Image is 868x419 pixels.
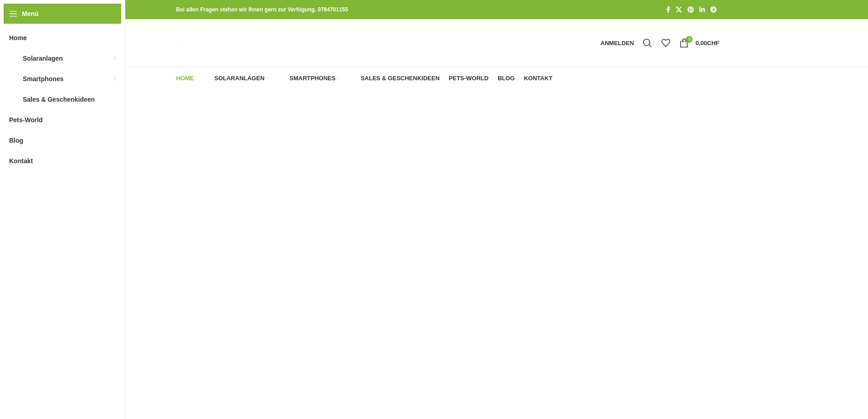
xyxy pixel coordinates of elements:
span: Pets-World [9,112,43,128]
a: Kontakt [524,69,553,88]
span: Anmelden [601,40,634,46]
span: CHF [707,40,719,47]
img: Smartphones [9,74,18,83]
a: Pets-World [449,69,488,88]
span: Home [9,30,27,46]
a: Smartphones [278,69,340,88]
a: 0 0,00CHF [675,34,724,52]
strong: Bei allen Fragen stehen wir Ihnen gern zur Verfügung. 0784701155 [176,6,348,13]
img: Solaranlagen [203,74,211,83]
a: Telegram Social Link [708,4,719,16]
div: Hauptnavigation [172,69,557,88]
a: Home [176,69,194,88]
a: Anmelden [596,34,639,52]
span: Smartphones [23,71,63,87]
bdi: 0,00 [695,40,719,47]
span: Sales & Geschenkideen [23,91,95,108]
span: Blog [9,132,23,149]
a: Sales & Geschenkideen [349,69,439,88]
span: Smartphones [289,75,335,82]
img: Sales & Geschenkideen [349,74,357,83]
div: Meine Wunschliste [657,34,675,52]
span: Blog [498,75,515,82]
span: Solaranlagen [23,50,63,67]
a: Blog [498,69,515,88]
span: 0 [686,36,693,43]
img: Smartphones [278,74,286,83]
span: Kontakt [524,75,553,82]
span: Home [176,75,194,82]
span: Solaranlagen [215,75,265,82]
span: Menü [22,9,39,19]
img: Sales & Geschenkideen [9,95,18,104]
a: LinkedIn Social Link [697,4,708,16]
a: Solaranlagen [203,69,269,88]
a: X Social Link [673,4,685,16]
img: Solaranlagen [9,54,18,63]
span: Kontakt [9,153,33,169]
span: Pets-World [449,75,488,82]
a: Pinterest Social Link [685,4,697,16]
a: Facebook Social Link [663,4,673,16]
a: Suche [638,34,657,52]
span: Sales & Geschenkideen [360,75,439,82]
